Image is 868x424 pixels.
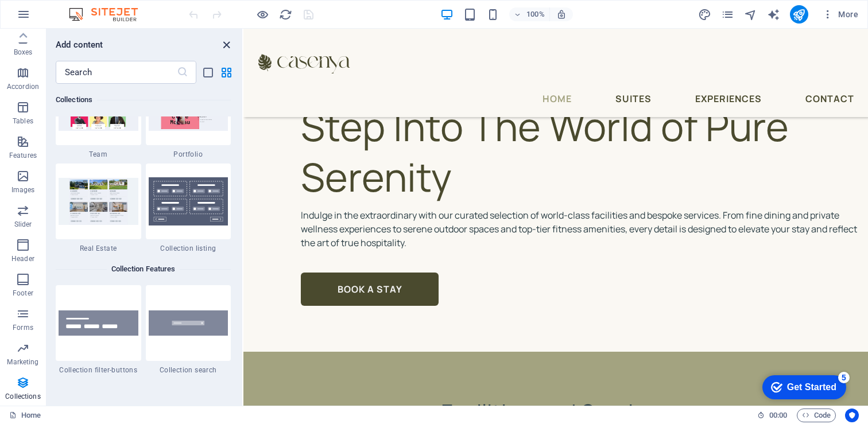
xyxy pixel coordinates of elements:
[797,409,836,422] button: Code
[146,244,231,253] span: Collection listing
[85,2,96,14] div: 5
[817,5,863,24] button: More
[822,9,858,20] span: More
[5,392,40,401] p: Collections
[721,7,735,21] button: pages
[56,365,141,375] span: Collection filter-buttons
[721,8,734,21] i: Pages (Ctrl+Alt+S)
[149,310,228,336] img: collections-search-bar.svg
[11,185,35,195] p: Images
[14,220,32,229] p: Slider
[509,7,550,21] button: 100%
[149,177,228,225] img: collectionscontainer1.svg
[792,8,805,21] i: Publish
[107,262,180,276] h6: Collection Features
[146,150,231,159] span: Portfolio
[279,8,292,21] i: Reload page
[769,409,787,422] span: 00 00
[845,409,859,422] button: Usercentrics
[744,7,758,21] button: navigator
[9,151,37,160] p: Features
[146,365,231,375] span: Collection search
[219,38,233,52] button: close panel
[9,6,93,30] div: Get Started 5 items remaining, 0% complete
[146,164,231,253] div: Collection listing
[59,310,138,336] img: collections-filter.svg
[56,244,141,253] span: Real Estate
[13,116,33,126] p: Tables
[7,82,39,91] p: Accordion
[34,13,83,23] div: Get Started
[13,323,33,332] p: Forms
[59,178,138,224] img: real_estate_extension.jpg
[219,65,233,79] button: grid-view
[66,7,152,21] img: Editor Logo
[698,7,712,21] button: design
[767,8,780,21] i: AI Writer
[11,254,34,263] p: Header
[278,7,292,21] button: reload
[56,150,141,159] span: Team
[744,8,757,21] i: Navigator
[14,48,33,57] p: Boxes
[56,61,177,84] input: Search
[56,164,141,253] div: Real Estate
[13,289,33,298] p: Footer
[767,7,781,21] button: text_generator
[56,38,103,52] h6: Add content
[802,409,831,422] span: Code
[777,411,779,419] span: :
[698,8,711,21] i: Design (Ctrl+Alt+Y)
[790,5,808,24] button: publish
[556,9,567,20] i: On resize automatically adjust zoom level to fit chosen device.
[757,409,788,422] h6: Session time
[526,7,545,21] h6: 100%
[9,409,41,422] a: Click to cancel selection. Double-click to open Pages
[201,65,215,79] button: list-view
[56,285,141,375] div: Collection filter-buttons
[146,285,231,375] div: Collection search
[56,93,231,107] h6: Collections
[7,357,38,367] p: Marketing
